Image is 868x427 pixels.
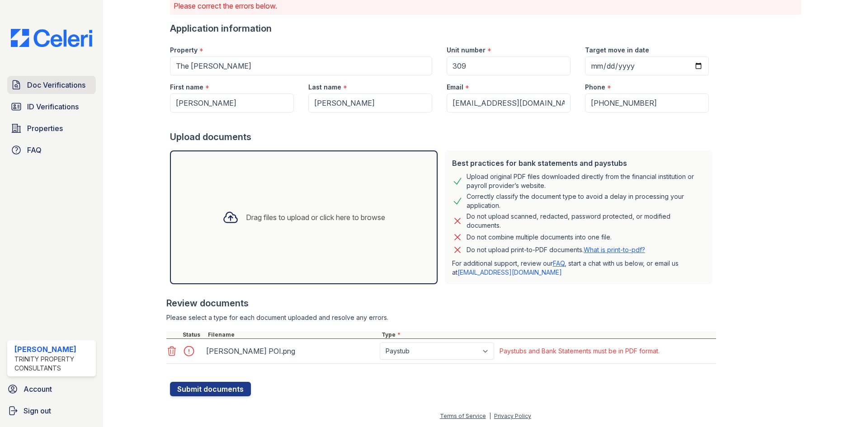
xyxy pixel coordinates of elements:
label: Phone [585,83,605,92]
div: Upload documents [170,131,716,143]
span: Properties [27,123,63,134]
a: Privacy Policy [494,413,531,419]
span: Account [24,384,52,394]
img: CE_Logo_Blue-a8612792a0a2168367f1c8372b55b34899dd931a85d93a1a3d3e32e68fde9ad4.png [4,29,99,47]
a: ID Verifications [7,98,96,116]
a: FAQ [553,259,565,267]
button: Submit documents [170,382,251,396]
a: Sign out [4,402,99,420]
label: Last name [308,83,341,92]
span: FAQ [27,145,42,155]
div: | [489,413,491,419]
p: Please correct the errors below. [174,0,797,11]
div: [PERSON_NAME] POI.png [206,344,376,358]
a: FAQ [7,141,96,159]
p: Do not upload print-to-PDF documents. [467,245,645,254]
p: For additional support, review our , start a chat with us below, or email us at [452,259,705,277]
label: Email [447,83,463,92]
div: [PERSON_NAME] [14,344,92,355]
div: Best practices for bank statements and paystubs [452,158,705,169]
span: Doc Verifications [27,80,85,90]
span: Sign out [24,405,51,416]
label: Property [170,46,198,55]
div: Paystubs and Bank Statements must be in PDF format. [500,347,660,356]
div: Drag files to upload or click here to browse [246,212,385,223]
div: Trinity Property Consultants [14,355,92,373]
a: What is print-to-pdf? [584,246,645,253]
div: Application information [170,22,716,35]
div: Upload original PDF files downloaded directly from the financial institution or payroll provider’... [467,172,705,190]
a: Terms of Service [440,413,486,419]
a: Account [4,380,99,398]
div: Do not combine multiple documents into one file. [467,232,612,243]
a: Properties [7,119,96,137]
div: Status [181,331,206,338]
div: Correctly classify the document type to avoid a delay in processing your application. [467,192,705,210]
span: ID Verifications [27,101,79,112]
label: Unit number [447,46,486,55]
a: [EMAIL_ADDRESS][DOMAIN_NAME] [458,268,562,276]
a: Doc Verifications [7,76,96,94]
div: Filename [206,331,380,338]
div: Type [380,331,716,338]
label: First name [170,83,203,92]
div: Do not upload scanned, redacted, password protected, or modified documents. [467,212,705,230]
label: Target move in date [585,46,649,55]
div: Review documents [166,297,716,310]
div: Please select a type for each document uploaded and resolve any errors. [166,313,716,322]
